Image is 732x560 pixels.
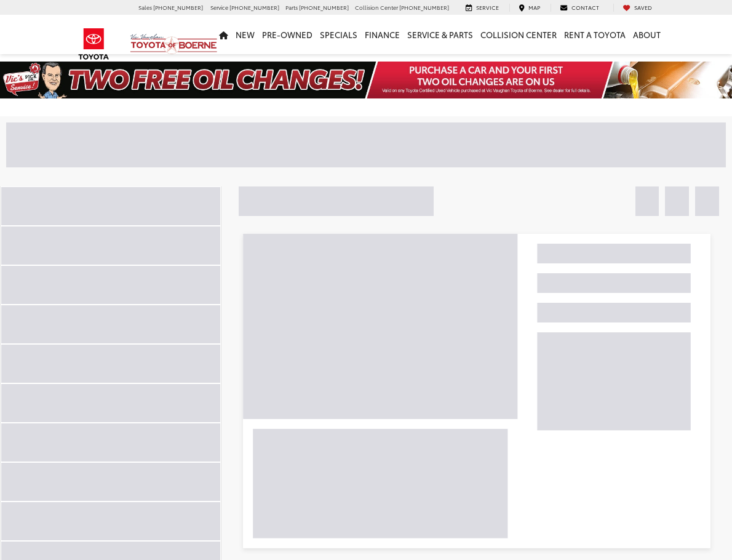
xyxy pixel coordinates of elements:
[130,33,218,55] img: Vic Vaughan Toyota of Boerne
[456,4,508,12] a: Service
[399,3,449,11] span: [PHONE_NUMBER]
[138,3,152,11] span: Sales
[215,15,232,54] a: Home
[476,3,499,11] span: Service
[355,3,398,11] span: Collision Center
[477,15,560,54] a: Collision Center
[258,15,316,54] a: Pre-Owned
[629,15,664,54] a: About
[153,3,203,11] span: [PHONE_NUMBER]
[571,3,599,11] span: Contact
[210,3,228,11] span: Service
[613,4,661,12] a: My Saved Vehicles
[285,3,298,11] span: Parts
[509,4,549,12] a: Map
[232,15,258,54] a: New
[316,15,361,54] a: Specials
[71,24,117,64] img: Toyota
[560,15,629,54] a: Rent a Toyota
[634,3,652,11] span: Saved
[404,15,477,54] a: Service & Parts: Opens in a new tab
[528,3,540,11] span: Map
[229,3,279,11] span: [PHONE_NUMBER]
[361,15,404,54] a: Finance
[551,4,608,12] a: Contact
[299,3,349,11] span: [PHONE_NUMBER]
